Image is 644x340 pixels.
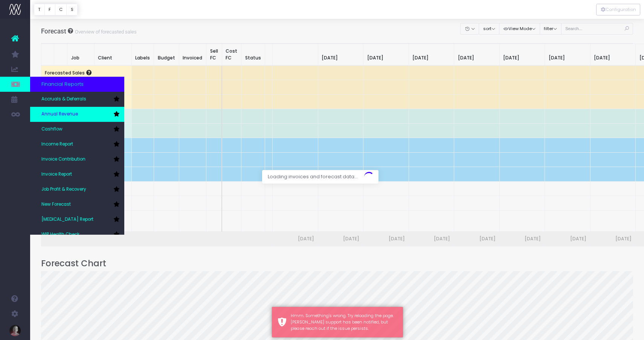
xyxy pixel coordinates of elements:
[41,171,72,178] span: Invoice Report
[291,313,397,332] div: Hmm. Something's wrong. Try reloading the page. [PERSON_NAME] support has been notified, but plea...
[44,4,55,15] button: F
[34,4,78,15] div: Vertical button group
[30,107,124,122] a: Annual Revenue
[41,80,84,88] span: Financial Reports
[30,137,124,152] a: Income Report
[66,4,78,15] button: S
[30,92,124,107] a: Accruals & Deferrals
[30,182,124,197] a: Job Profit & Recovery
[41,156,85,163] span: Invoice Contribution
[45,70,92,76] span: Forecasted Sales
[30,152,124,167] a: Invoice Contribution
[34,4,45,15] button: T
[41,111,78,118] span: Annual Revenue
[596,4,640,15] button: Configuration
[30,122,124,137] a: Cashflow
[262,170,363,184] span: Loading invoices and forecast data...
[596,4,640,15] div: Vertical button group
[41,126,63,133] span: Cashflow
[9,325,21,336] img: images/default_profile_image.png
[55,4,67,15] button: C
[41,186,86,193] span: Job Profit & Recovery
[41,201,71,208] span: New Forecast
[41,141,73,148] span: Income Report
[41,231,79,238] span: WIP Health Check
[41,96,86,103] span: Accruals & Deferrals
[30,212,124,227] a: [MEDICAL_DATA] Report
[30,167,124,182] a: Invoice Report
[30,227,124,242] a: WIP Health Check
[30,197,124,212] a: New Forecast
[41,216,93,223] span: [MEDICAL_DATA] Report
